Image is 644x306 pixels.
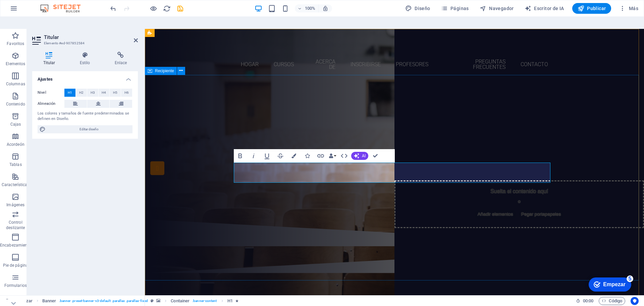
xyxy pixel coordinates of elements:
button: deshacer [109,4,117,12]
font: 5 [52,2,55,7]
button: H5 [110,89,121,97]
font: 100% [305,6,315,11]
button: Páginas [438,3,472,14]
button: AI [351,152,368,160]
button: H2 [76,89,87,97]
button: Navegador [477,3,517,14]
font: H6 [124,91,129,94]
button: Editar diseño [38,125,132,133]
font: Estilo [80,60,90,65]
span: Click to select. Double-click to edit [227,297,233,305]
font: Características [2,182,30,187]
font: H4 [102,91,106,94]
button: Enlace [314,149,327,163]
font: Navegador [489,6,514,11]
i: Al cambiar el tamaño, se ajusta automáticamente el nivel de zoom para adaptarse al dispositivo el... [322,5,328,11]
i: Recargar página [163,5,171,12]
button: recargar [163,4,171,12]
font: Columnas [6,82,25,86]
button: Diseño [402,3,433,14]
button: ahorrar [176,4,184,12]
font: Más [629,6,638,11]
button: Tachado [274,149,287,163]
font: Formularios [4,283,27,288]
button: H4 [99,89,110,97]
font: Cajas [10,122,21,127]
button: H6 [121,89,132,97]
button: Código [599,297,625,305]
font: Editar diseño [79,127,99,131]
font: Publicar [587,6,606,11]
button: Confirmar (Ctrl+⏎) [369,149,382,163]
font: Recipiente [155,69,174,73]
font: Comenzar [12,298,33,303]
button: H3 [87,89,98,97]
i: This element is a customizable preset [151,299,154,303]
button: Escritor de IA [522,3,567,14]
font: Nivel [38,90,46,95]
button: Iconos [301,149,314,163]
h6: Tiempo de sesión [576,297,594,305]
font: Código [609,298,622,303]
font: Contenido [6,102,25,106]
button: Centrados en el usuario [631,297,639,305]
span: . banner-content [192,297,217,305]
button: Haga clic aquí para salir del modo de vista previa y continuar editando [149,4,157,12]
font: Escritor de IA [534,6,564,11]
font: Favoritos [7,41,24,46]
font: Páginas [450,6,469,11]
i: Element contains an animation [235,299,238,303]
button: Bandera [287,149,300,163]
font: Tablas [9,162,22,167]
font: H1 [68,91,72,94]
button: Publicar [572,3,611,14]
button: Subrayar (Ctrl+U) [261,149,273,163]
font: Enlace [115,60,127,65]
font: Titular [44,34,59,40]
button: 100% [295,4,319,12]
span: . banner .preset-banner-v3-default .parallax .parallax-fixed [59,297,148,305]
a: Haga clic para cancelar la selección. Haga doble clic para abrir Páginas. [5,297,33,305]
font: Ajustes [38,77,53,82]
i: This element contains a background [156,299,160,303]
div: Empezar Quedan 5 elementos, 0 % completado [12,3,54,17]
i: Guardar (Ctrl+S) [176,5,184,12]
font: H3 [91,91,95,94]
button: Enlaces de datos [328,149,337,163]
div: Diseño (Ctrl+Alt+Y) [402,3,433,14]
font: Control deslizante [6,220,25,230]
img: Logotipo del editor [39,4,89,12]
font: AI [362,154,366,158]
span: Click to select. Double-click to edit [171,297,190,305]
button: H1 [64,89,75,97]
i: Undo: Change menu items (Ctrl+Z) [109,5,117,12]
button: Más [616,3,641,14]
font: Empezar [26,7,49,13]
font: 00:00 [583,298,593,303]
font: Elemento #ed-907852584 [44,41,85,45]
font: Diseño [415,6,430,11]
font: Los colores y tamaños de fuente predeterminados se definen en Diseño. [38,111,129,121]
font: Acordeón [7,142,24,147]
button: HTML [338,149,351,163]
font: Elementos [6,61,25,66]
font: Alineación [38,101,55,106]
font: Imágenes [6,203,24,207]
font: H5 [113,91,117,94]
button: Negrita (Ctrl+B) [234,149,247,163]
font: Pie de página [3,263,28,268]
font: Titular [43,60,55,65]
button: Cursiva (Ctrl+I) [247,149,260,163]
font: H2 [79,91,84,94]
